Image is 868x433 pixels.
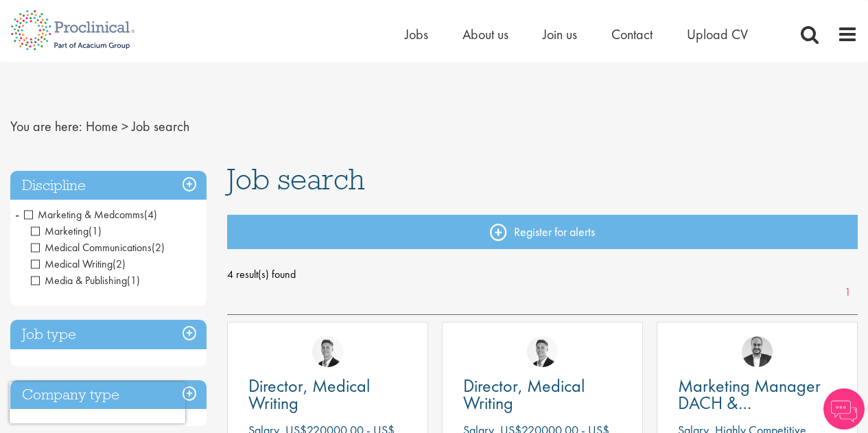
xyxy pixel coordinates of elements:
[113,257,126,271] span: (2)
[463,374,585,414] span: Director, Medical Writing
[543,25,577,43] a: Join us
[31,273,140,288] span: Media & Publishing
[248,374,370,414] span: Director, Medical Writing
[144,207,157,222] span: (4)
[678,377,836,412] a: Marketing Manager DACH & [GEOGRAPHIC_DATA]
[15,204,19,224] span: -
[152,240,165,255] span: (2)
[405,25,428,43] a: Jobs
[10,320,207,349] h3: Job type
[248,377,407,412] a: Director, Medical Writing
[527,336,558,367] img: George Watson
[121,117,128,135] span: >
[10,117,82,135] span: You are here:
[24,207,157,222] span: Marketing & Medcomms
[312,336,343,367] img: George Watson
[10,382,185,423] iframe: reCAPTCHA
[227,264,858,285] span: 4 result(s) found
[687,25,748,43] a: Upload CV
[463,377,622,412] a: Director, Medical Writing
[127,273,140,288] span: (1)
[611,25,653,43] a: Contact
[31,273,127,288] span: Media & Publishing
[10,171,207,200] h3: Discipline
[31,224,102,238] span: Marketing
[227,161,365,198] span: Job search
[462,25,508,43] a: About us
[227,215,858,249] a: Register for alerts
[742,336,773,367] img: Aitor Melia
[31,224,89,238] span: Marketing
[86,117,118,135] a: breadcrumb link
[31,240,165,255] span: Medical Communications
[31,257,126,271] span: Medical Writing
[31,240,152,255] span: Medical Communications
[10,380,207,410] h3: Company type
[823,388,865,430] img: Chatbot
[132,117,189,135] span: Job search
[89,224,102,238] span: (1)
[24,207,144,222] span: Marketing & Medcomms
[31,257,113,271] span: Medical Writing
[838,285,858,301] a: 1
[678,374,843,432] span: Marketing Manager DACH & [GEOGRAPHIC_DATA]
